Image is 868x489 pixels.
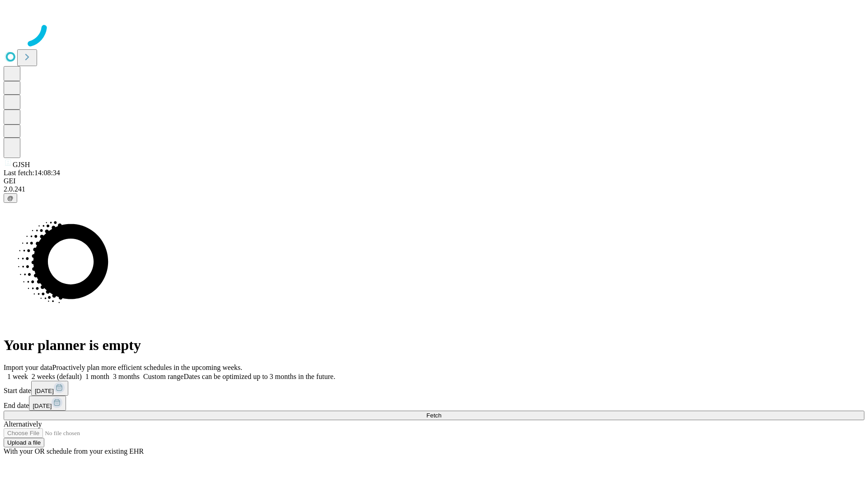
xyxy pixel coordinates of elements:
[4,420,42,428] span: Alternatively
[4,185,864,193] div: 2.0.241
[4,177,864,185] div: GEI
[13,161,30,168] span: GJSH
[4,438,44,447] button: Upload a file
[4,447,144,455] span: With your OR schedule from your existing EHR
[113,373,140,380] span: 3 months
[29,396,66,411] button: [DATE]
[7,195,14,201] span: @
[143,373,184,380] span: Custom range
[4,381,864,396] div: Start date
[85,373,109,380] span: 1 month
[4,169,60,177] span: Last fetch: 14:08:34
[4,193,17,203] button: @
[426,412,441,419] span: Fetch
[35,388,54,394] span: [DATE]
[4,337,864,354] h1: Your planner is empty
[4,364,52,371] span: Import your data
[4,411,864,420] button: Fetch
[31,381,68,396] button: [DATE]
[4,396,864,411] div: End date
[32,373,82,380] span: 2 weeks (default)
[52,364,242,371] span: Proactively plan more efficient schedules in the upcoming weeks.
[33,403,52,409] span: [DATE]
[184,373,335,380] span: Dates can be optimized up to 3 months in the future.
[7,373,28,380] span: 1 week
